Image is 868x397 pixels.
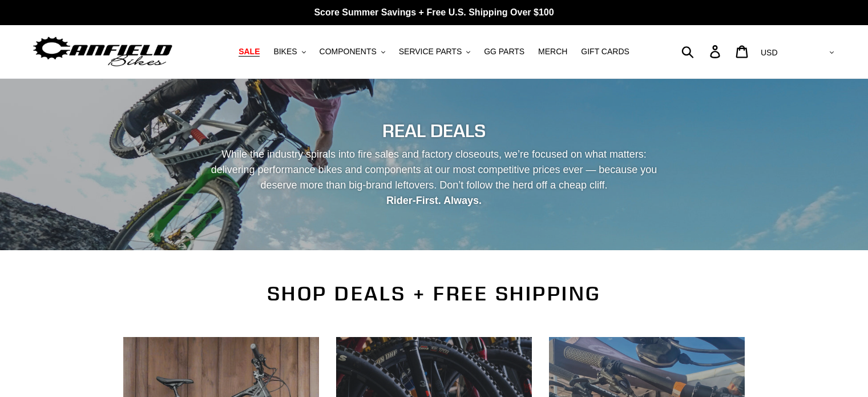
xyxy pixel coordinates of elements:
a: GG PARTS [478,44,530,59]
span: COMPONENTS [320,47,377,57]
a: SALE [233,44,265,59]
button: BIKES [268,44,311,59]
span: BIKES [273,47,297,57]
button: SERVICE PARTS [393,44,476,59]
a: MERCH [532,44,573,59]
p: While the industry spirals into fire sales and factory closeouts, we’re focused on what matters: ... [201,147,668,208]
a: GIFT CARDS [575,44,635,59]
img: Canfield Bikes [31,34,174,70]
h2: REAL DEALS [123,120,745,142]
strong: Rider-First. Always. [386,195,482,206]
span: SALE [239,47,260,57]
span: SERVICE PARTS [399,47,462,57]
button: COMPONENTS [314,44,391,59]
input: Search [688,39,717,64]
h2: SHOP DEALS + FREE SHIPPING [123,282,745,306]
span: GIFT CARDS [581,47,629,57]
span: MERCH [538,47,567,57]
span: GG PARTS [484,47,524,57]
